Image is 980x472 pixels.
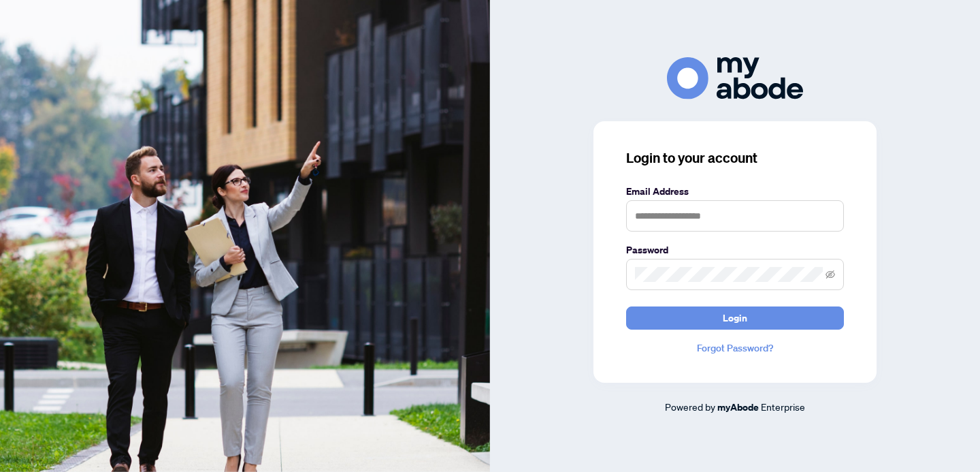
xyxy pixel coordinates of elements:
label: Password [626,242,844,257]
span: Enterprise [761,400,805,413]
button: Login [626,306,844,330]
label: Email Address [626,184,844,199]
span: Powered by [665,400,715,413]
a: Forgot Password? [626,341,844,356]
span: Login [723,307,747,329]
span: eye-invisible [826,270,835,279]
img: ma-logo [667,57,803,99]
h3: Login to your account [626,148,844,168]
a: myAbode [717,400,759,415]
